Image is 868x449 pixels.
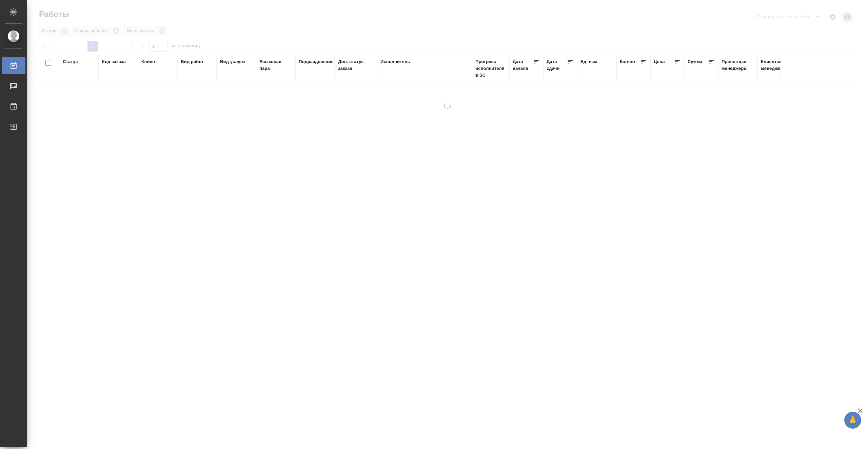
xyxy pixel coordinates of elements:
[259,58,292,72] div: Языковая пара
[844,412,861,429] button: 🙏
[220,58,245,65] div: Вид услуги
[547,58,567,72] div: Дата сдачи
[654,58,665,65] div: Цена
[63,58,78,65] div: Статус
[141,58,157,65] div: Клиент
[620,58,635,65] div: Кол-во
[380,58,410,65] div: Исполнитель
[475,58,506,79] div: Прогресс исполнителя в SC
[338,58,374,72] div: Доп. статус заказа
[847,413,859,427] span: 🙏
[299,58,334,65] div: Подразделение
[688,58,702,65] div: Сумма
[722,58,754,72] div: Проектные менеджеры
[181,58,204,65] div: Вид работ
[761,58,793,72] div: Клиентские менеджеры
[513,58,533,72] div: Дата начала
[102,58,126,65] div: Код заказа
[580,58,597,65] div: Ед. изм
